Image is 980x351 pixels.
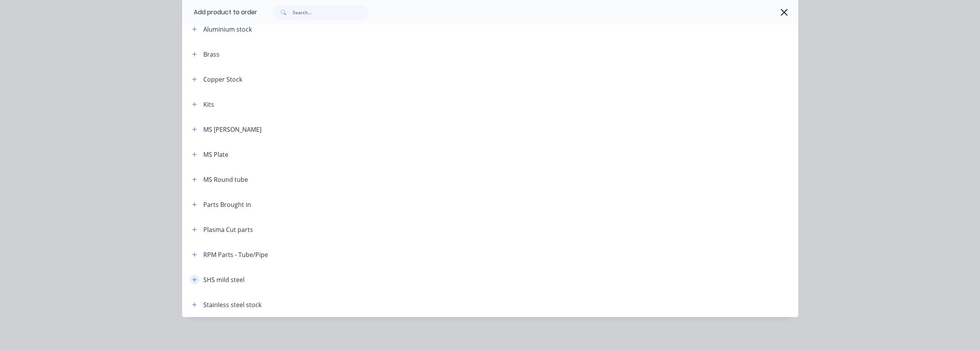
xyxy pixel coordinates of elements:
[203,225,253,234] div: Plasma Cut parts
[203,50,219,59] div: Brass
[203,200,251,209] div: Parts Brought in
[293,5,369,20] input: Search...
[203,175,248,184] div: MS Round tube
[203,25,252,34] div: Aluminium stock
[203,75,242,84] div: Copper Stock
[203,275,245,284] div: SHS mild steel
[203,150,228,159] div: MS Plate
[203,250,268,259] div: RPM Parts - Tube/Pipe
[203,125,261,134] div: MS [PERSON_NAME]
[203,100,214,109] div: Kits
[203,300,261,309] div: Stainless steel stock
